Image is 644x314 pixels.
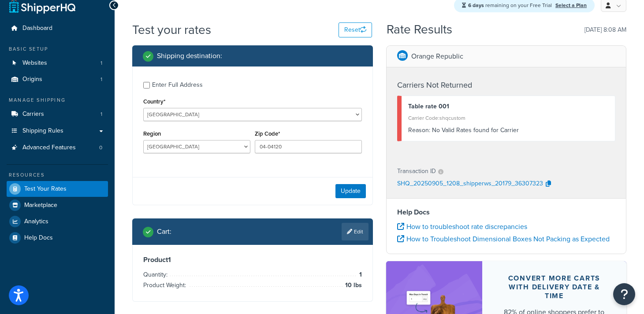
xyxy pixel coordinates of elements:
span: 10 lbs [343,280,362,291]
span: Marketplace [24,202,57,209]
button: Open Resource Center [613,283,635,305]
h1: Test your rates [132,21,211,38]
div: Convert more carts with delivery date & time [503,274,605,300]
span: Help Docs [24,234,53,242]
input: Enter Full Address [143,82,150,89]
span: Quantity: [143,270,170,279]
span: Reason: [408,126,430,135]
li: Advanced Features [7,140,108,156]
p: SHQ_20250905_1208_shipperws_20179_36307323 [397,177,543,191]
span: Analytics [24,218,48,225]
div: No Valid Rates found for Carrier [408,124,609,137]
h4: Help Docs [397,207,616,218]
span: Advanced Features [22,144,76,151]
span: Shipping Rules [22,127,63,135]
p: Orange Republic [411,50,463,63]
h4: Carriers Not Returned [397,79,616,91]
span: Carriers [22,111,44,118]
a: Dashboard [7,20,108,37]
div: Manage Shipping [7,96,108,104]
a: Select a Plan [555,1,587,9]
label: Zip Code* [255,130,280,137]
strong: 6 days [468,1,484,9]
span: Origins [22,76,42,83]
a: Help Docs [7,230,108,246]
li: Carriers [7,106,108,122]
span: 1 [101,59,102,67]
h3: Product 1 [143,255,362,264]
span: remaining on your Free Trial [468,1,553,9]
h2: Cart : [157,228,171,236]
span: 1 [101,76,102,83]
a: Analytics [7,214,108,229]
a: Shipping Rules [7,123,108,139]
li: Websites [7,55,108,71]
a: Origins1 [7,71,108,88]
a: How to troubleshoot rate discrepancies [397,222,527,232]
p: Transaction ID [397,165,436,177]
a: Carriers1 [7,106,108,122]
div: Resources [7,171,108,179]
button: Reset [339,22,372,37]
div: Basic Setup [7,45,108,53]
label: Region [143,130,161,137]
button: Update [335,184,366,198]
span: 0 [99,144,102,151]
span: 1 [101,111,102,118]
a: Edit [342,223,369,240]
span: Product Weight: [143,281,188,290]
a: Test Your Rates [7,181,108,197]
span: 1 [357,270,362,280]
span: Websites [22,59,47,67]
a: Marketplace [7,197,108,213]
div: Enter Full Address [152,79,203,91]
span: Dashboard [22,25,52,32]
p: [DATE] 8:08 AM [584,24,626,36]
a: Advanced Features0 [7,140,108,156]
span: Test Your Rates [24,185,67,193]
a: How to Troubleshoot Dimensional Boxes Not Packing as Expected [397,234,610,244]
a: Websites1 [7,55,108,71]
label: Country* [143,98,165,105]
h2: Shipping destination : [157,52,222,60]
li: Origins [7,71,108,88]
div: Table rate 001 [408,100,609,113]
h2: Rate Results [387,23,452,37]
div: Carrier Code: shqcustom [408,112,609,124]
